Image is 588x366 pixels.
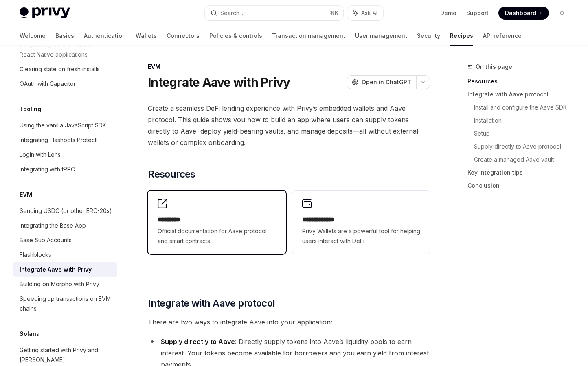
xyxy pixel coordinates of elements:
[20,294,112,313] div: Speeding up transactions on EVM chains
[347,75,416,89] button: Open in ChatGPT
[20,164,75,174] div: Integrating with tRPC
[466,9,489,17] a: Support
[555,7,568,20] button: Toggle dark mode
[20,79,76,89] div: OAuth with Capacitor
[13,291,117,316] a: Speeding up transactions on EVM chains
[148,63,430,71] div: EVM
[220,8,243,18] div: Search...
[20,150,61,160] div: Login with Lens
[20,221,86,230] div: Integrating the Base App
[13,262,117,277] a: Integrate Aave with Privy
[474,114,575,127] a: Installation
[505,9,536,17] span: Dashboard
[20,64,100,74] div: Clearing state on fresh installs
[205,6,344,20] button: Search...⌘K
[20,121,106,130] div: Using the vanilla JavaScript SDK
[474,101,575,114] a: Install and configure the Aave SDK
[330,10,338,16] span: ⌘ K
[84,26,126,46] a: Authentication
[13,118,117,133] a: Using the vanilla JavaScript SDK
[13,204,117,218] a: Sending USDC (or other ERC-20s)
[136,26,157,46] a: Wallets
[347,6,383,20] button: Ask AI
[209,26,262,46] a: Policies & controls
[167,26,200,46] a: Connectors
[148,297,275,310] span: Integrate with Aave protocol
[13,233,117,248] a: Base Sub Accounts
[476,62,512,72] span: On this page
[13,277,117,291] a: Building on Morpho with Privy
[355,26,407,46] a: User management
[474,140,575,153] a: Supply directly to Aave protocol
[450,26,473,46] a: Recipes
[13,248,117,262] a: Flashblocks
[20,329,40,339] h5: Solana
[148,75,290,90] h1: Integrate Aave with Privy
[474,127,575,140] a: Setup
[13,218,117,233] a: Integrating the Base App
[55,26,74,46] a: Basics
[20,104,41,114] h5: Tooling
[361,9,377,17] span: Ask AI
[148,103,430,148] span: Create a seamless DeFi lending experience with Privy’s embedded wallets and Aave protocol. This g...
[148,191,285,254] a: **** ****Official documentation for Aave protocol and smart contracts.
[417,26,440,46] a: Security
[13,62,117,77] a: Clearing state on fresh installs
[302,226,420,246] span: Privy Wallets are a powerful tool for helping users interact with DeFi.
[20,235,72,245] div: Base Sub Accounts
[20,250,51,260] div: Flashblocks
[467,166,575,179] a: Key integration tips
[474,153,575,166] a: Create a managed Aave vault
[20,26,46,46] a: Welcome
[20,190,32,199] h5: EVM
[498,7,549,20] a: Dashboard
[13,133,117,147] a: Integrating Flashbots Protect
[148,316,430,328] span: There are two ways to integrate Aave into your application:
[161,338,235,346] strong: Supply directly to Aave
[20,135,97,145] div: Integrating Flashbots Protect
[20,206,112,216] div: Sending USDC (or other ERC-20s)
[467,88,575,101] a: Integrate with Aave protocol
[148,168,195,181] span: Resources
[20,345,112,365] div: Getting started with Privy and [PERSON_NAME]
[440,9,456,17] a: Demo
[20,279,99,289] div: Building on Morpho with Privy
[20,7,70,19] img: light logo
[20,265,92,274] div: Integrate Aave with Privy
[13,147,117,162] a: Login with Lens
[362,78,411,86] span: Open in ChatGPT
[13,77,117,91] a: OAuth with Capacitor
[467,179,575,192] a: Conclusion
[483,26,522,46] a: API reference
[292,191,430,254] a: **** **** ***Privy Wallets are a powerful tool for helping users interact with DeFi.
[13,162,117,177] a: Integrating with tRPC
[158,226,276,246] span: Official documentation for Aave protocol and smart contracts.
[467,75,575,88] a: Resources
[272,26,345,46] a: Transaction management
